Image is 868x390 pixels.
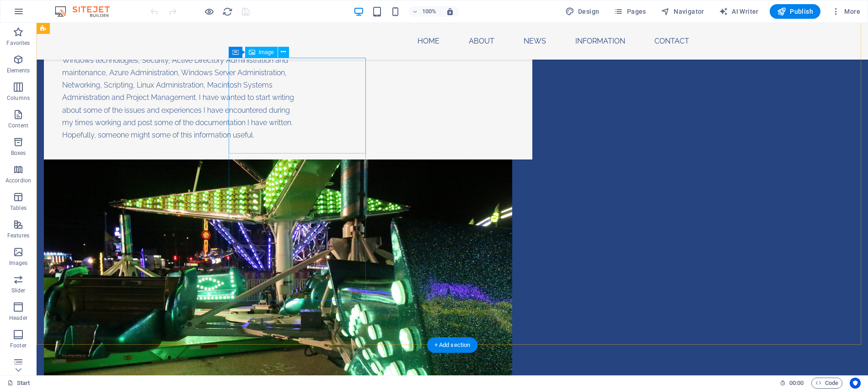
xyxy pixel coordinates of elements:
[204,6,214,17] button: Click here to leave preview mode and continue editing
[7,94,30,102] p: Columns
[562,4,603,19] button: Design
[770,4,820,19] button: Publish
[661,7,704,16] span: Navigator
[11,287,26,294] p: Slider
[796,379,797,386] span: :
[222,6,233,17] i: Reload page
[10,204,27,212] p: Tables
[6,39,30,47] p: Favorites
[408,6,441,17] button: 100%
[777,7,813,16] span: Publish
[780,378,804,389] h6: Session time
[9,259,28,267] p: Images
[562,4,603,19] div: Design (Ctrl+Alt+Y)
[815,378,838,389] span: Code
[446,7,454,16] i: On resize automatically adjust zoom level to fit chosen device.
[10,342,27,349] p: Footer
[9,314,27,322] p: Header
[7,67,30,74] p: Elements
[427,337,478,353] div: + Add section
[8,122,28,129] p: Content
[850,378,861,389] button: Usercentrics
[715,4,762,19] button: AI Writer
[789,378,804,389] span: 00 00
[719,7,759,16] span: AI Writer
[11,149,26,157] p: Boxes
[5,177,31,184] p: Accordion
[565,7,600,16] span: Design
[811,378,842,389] button: Code
[53,6,121,17] img: Editor Logo
[831,7,860,16] span: More
[422,6,437,17] h6: 100%
[614,7,646,16] span: Pages
[828,4,864,19] button: More
[222,6,233,17] button: reload
[657,4,708,19] button: Navigator
[7,232,29,239] p: Features
[7,378,30,389] a: Click to cancel selection. Double-click to open Pages
[259,49,274,55] span: Image
[610,4,649,19] button: Pages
